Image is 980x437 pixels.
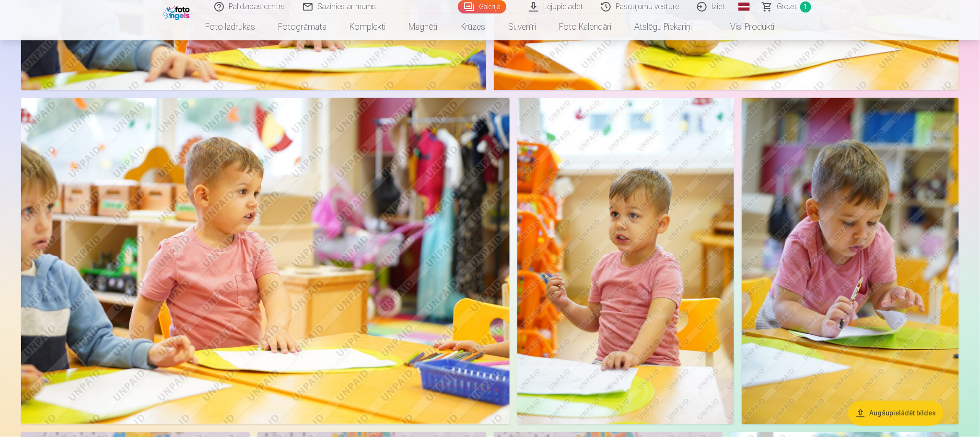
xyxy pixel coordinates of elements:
[800,1,811,12] span: 1
[497,13,548,40] a: Suvenīri
[548,13,623,40] a: Foto kalendāri
[194,13,267,40] a: Foto izdrukas
[623,13,704,40] a: Atslēgu piekariņi
[777,1,796,12] span: Grozs
[338,13,397,40] a: Komplekti
[704,13,786,40] a: Visi produkti
[397,13,449,40] a: Magnēti
[848,401,944,425] button: Augšupielādēt bildes
[449,13,497,40] a: Krūzes
[267,13,338,40] a: Fotogrāmata
[163,4,192,20] img: /fa1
